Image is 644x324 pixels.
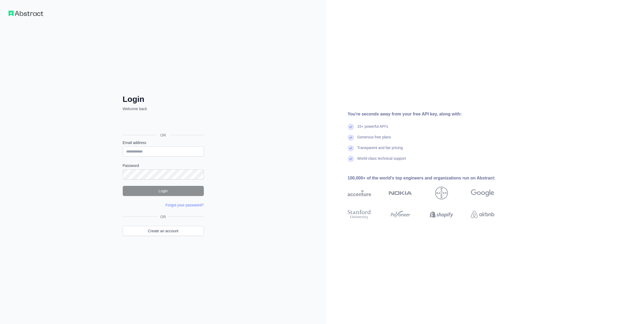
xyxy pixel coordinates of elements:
[389,209,412,220] img: payoneer
[348,156,354,162] img: check mark
[123,186,204,196] button: Login
[348,209,371,220] img: stanford university
[165,203,204,207] a: Forgot your password?
[357,156,406,166] div: World-class technical support
[348,187,371,199] img: accenture
[348,124,354,130] img: check mark
[348,145,354,151] img: check mark
[348,175,511,181] div: 100,000+ of the world's top engineers and organizations run on Abstract:
[348,111,511,117] div: You're seconds away from your free API key, along with:
[471,209,494,220] img: airbnb
[120,117,205,129] iframe: Botón Iniciar sesión con Google
[9,11,43,16] img: Workflow
[158,214,168,219] span: OR
[123,140,204,145] label: Email address
[430,209,453,220] img: shopify
[471,187,494,199] img: google
[123,94,204,104] h2: Login
[357,134,391,145] div: Generous free plans
[435,187,448,199] img: bayer
[123,226,204,236] a: Create an account
[389,187,412,199] img: nokia
[357,145,403,156] div: Transparent and fair pricing
[348,134,354,141] img: check mark
[123,106,204,111] p: Welcome back
[357,124,388,134] div: 15+ powerful API's
[123,163,204,168] label: Password
[156,133,170,138] span: OR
